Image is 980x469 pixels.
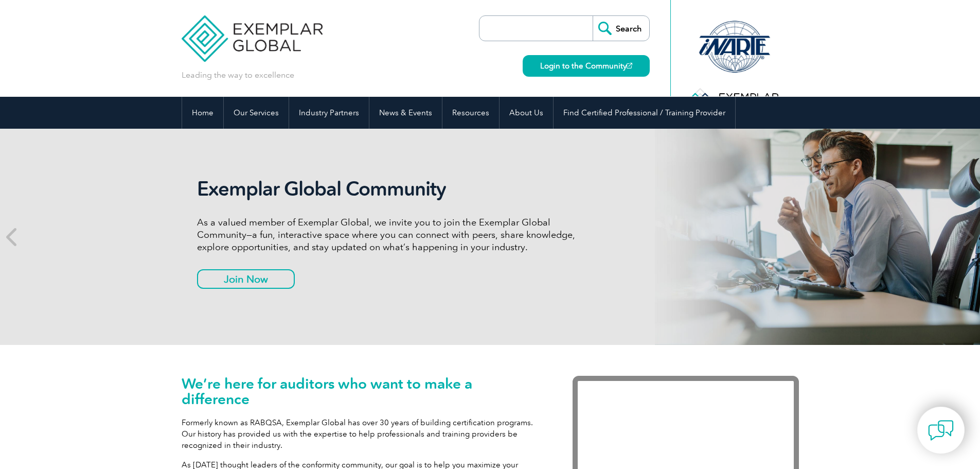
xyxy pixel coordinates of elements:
p: Leading the way to excellence [182,70,294,81]
h1: We’re here for auditors who want to make a difference [182,376,542,407]
a: Industry Partners [289,97,369,129]
a: Our Services [224,97,289,129]
a: Home [182,97,223,129]
a: Login to the Community [523,55,650,77]
input: Search [593,16,649,41]
h2: Exemplar Global Community [197,177,583,201]
img: open_square.png [627,63,632,68]
a: About Us [500,97,553,129]
p: Formerly known as RABQSA, Exemplar Global has over 30 years of building certification programs. O... [182,417,542,451]
a: Join Now [197,269,295,289]
a: News & Events [369,97,442,129]
p: As a valued member of Exemplar Global, we invite you to join the Exemplar Global Community—a fun,... [197,216,583,253]
a: Resources [442,97,499,129]
img: contact-chat.png [928,418,954,443]
a: Find Certified Professional / Training Provider [554,97,735,129]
